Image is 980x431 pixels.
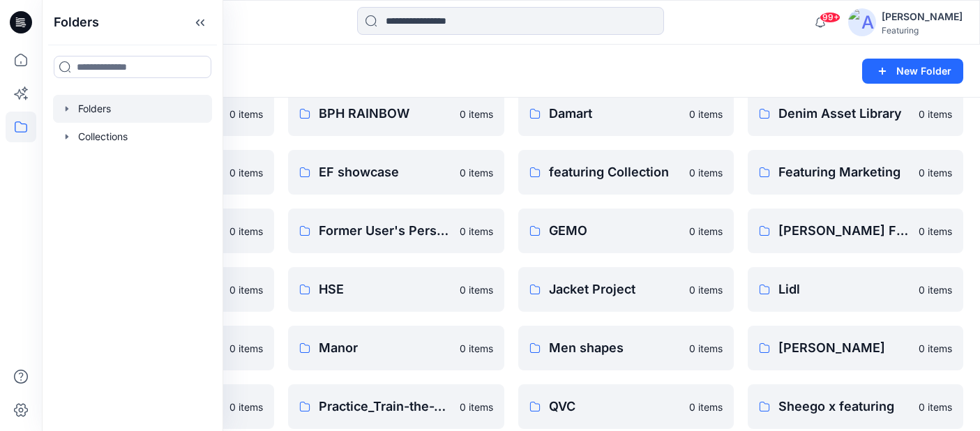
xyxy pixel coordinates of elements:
[518,91,734,136] a: Damart0 items
[518,267,734,312] a: Jacket Project0 items
[919,400,952,414] p: 0 items
[319,104,451,123] p: BPH RAINBOW
[549,221,681,241] p: GEMO
[229,224,263,239] p: 0 items
[748,209,963,253] a: [PERSON_NAME] Finnland0 items
[460,400,493,414] p: 0 items
[689,341,723,356] p: 0 items
[229,282,263,297] p: 0 items
[820,12,840,23] span: 99+
[319,338,451,358] p: Manor
[778,280,910,299] p: Lidl
[919,224,952,239] p: 0 items
[748,150,963,195] a: Featuring Marketing0 items
[778,104,910,123] p: Denim Asset Library
[460,224,493,239] p: 0 items
[229,107,263,121] p: 0 items
[460,107,493,121] p: 0 items
[460,165,493,180] p: 0 items
[549,280,681,299] p: Jacket Project
[288,150,504,195] a: EF showcase0 items
[689,400,723,414] p: 0 items
[919,341,952,356] p: 0 items
[689,282,723,297] p: 0 items
[460,341,493,356] p: 0 items
[778,397,910,416] p: Sheego x featuring
[689,165,723,180] p: 0 items
[319,162,451,182] p: EF showcase
[748,91,963,136] a: Denim Asset Library0 items
[549,338,681,358] p: Men shapes
[288,326,504,370] a: Manor0 items
[778,162,910,182] p: Featuring Marketing
[288,91,504,136] a: BPH RAINBOW0 items
[882,25,963,36] div: Featuring
[919,282,952,297] p: 0 items
[778,221,910,241] p: [PERSON_NAME] Finnland
[518,209,734,253] a: GEMO0 items
[862,59,963,84] button: New Folder
[319,280,451,299] p: HSE
[882,8,963,25] div: [PERSON_NAME]
[689,107,723,121] p: 0 items
[229,165,263,180] p: 0 items
[288,384,504,429] a: Practice_Train-the-Trainer0 items
[229,341,263,356] p: 0 items
[319,397,451,416] p: Practice_Train-the-Trainer
[518,150,734,195] a: featuring Collection0 items
[689,224,723,239] p: 0 items
[848,8,876,36] img: avatar
[748,267,963,312] a: Lidl0 items
[460,282,493,297] p: 0 items
[288,267,504,312] a: HSE0 items
[319,221,451,241] p: Former User's Personal Zone
[518,384,734,429] a: QVC0 items
[549,104,681,123] p: Damart
[229,400,263,414] p: 0 items
[288,209,504,253] a: Former User's Personal Zone0 items
[518,326,734,370] a: Men shapes0 items
[748,326,963,370] a: [PERSON_NAME]0 items
[919,107,952,121] p: 0 items
[549,162,681,182] p: featuring Collection
[748,384,963,429] a: Sheego x featuring0 items
[778,338,910,358] p: [PERSON_NAME]
[549,397,681,416] p: QVC
[919,165,952,180] p: 0 items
